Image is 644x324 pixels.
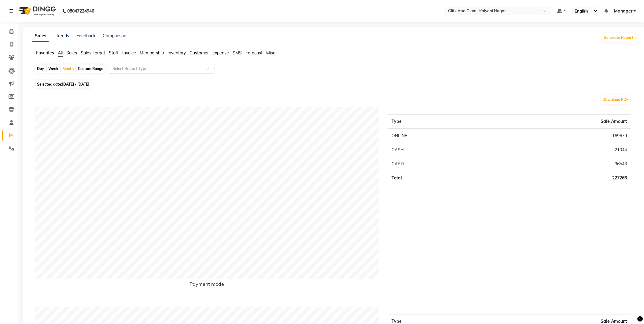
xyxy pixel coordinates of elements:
[601,95,630,104] button: Download PDF
[61,64,75,73] div: Month
[76,33,95,39] a: Feedback
[62,82,89,87] span: [DATE] - [DATE]
[486,129,631,143] td: 169679
[167,50,186,56] span: Inventory
[388,115,486,129] th: Type
[66,50,77,56] span: Sales
[35,281,379,289] h6: Payment mode
[35,80,91,88] span: Selected date:
[103,33,126,39] a: Comparison
[67,2,94,20] b: 08047224946
[36,50,54,56] span: Favorites
[388,157,486,171] td: CARD
[388,171,486,185] td: Total
[109,50,119,56] span: Staff
[32,31,49,42] a: Sales
[233,50,242,56] span: SMS
[140,50,164,56] span: Membership
[486,115,631,129] th: Sale Amount
[388,143,486,157] td: CASH
[486,143,631,157] td: 21044
[388,129,486,143] td: ONLINE
[16,2,57,20] img: logo
[56,33,69,39] a: Trends
[122,50,136,56] span: Invoice
[212,50,229,56] span: Expense
[245,50,263,56] span: Forecast
[602,33,635,42] button: Generate Report
[190,50,209,56] span: Customer
[266,50,275,56] span: Misc
[614,8,632,14] span: Manager
[58,50,63,56] span: All
[35,64,46,73] div: Day
[47,64,60,73] div: Week
[81,50,105,56] span: Sales Target
[76,64,105,73] div: Custom Range
[486,157,631,171] td: 36543
[486,171,631,185] td: 227266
